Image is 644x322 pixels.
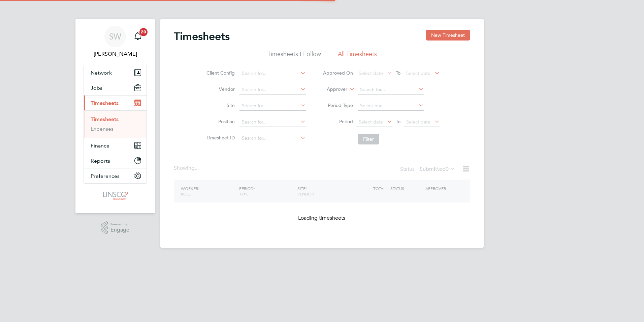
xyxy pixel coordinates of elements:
button: Finance [84,138,147,153]
label: Vendor [204,86,235,92]
input: Search for... [239,134,306,143]
label: Site [204,102,235,108]
span: Finance [91,142,109,149]
span: Preferences [91,173,120,179]
span: Select date [406,70,430,76]
label: Period Type [323,102,353,108]
a: Powered byEngage [101,221,130,234]
span: Jobs [91,85,102,91]
button: Reports [84,153,147,168]
span: To [394,69,402,77]
span: 20 [139,28,148,36]
a: Timesheets [91,116,119,123]
span: To [394,117,402,126]
nav: Main navigation [75,19,155,213]
a: 20 [131,26,144,47]
input: Search for... [239,101,306,111]
span: Shaun White [84,50,147,58]
input: Search for... [239,85,306,95]
div: Showing [174,165,200,172]
input: Search for... [358,85,424,95]
span: SW [109,32,121,41]
a: Go to home page [84,190,147,201]
input: Search for... [239,69,306,78]
label: Submitted [420,166,455,172]
span: Powered by [110,221,129,227]
li: Timesheets I Follow [267,50,321,62]
a: SW[PERSON_NAME] [84,26,147,58]
h2: Timesheets [174,30,230,43]
button: Preferences [84,168,147,183]
button: Jobs [84,80,147,95]
span: Select date [359,70,383,76]
a: Expenses [91,126,114,132]
span: Reports [91,158,110,164]
span: Select date [359,119,383,125]
img: linsco-logo-retina.png [101,190,129,201]
span: Select date [406,119,430,125]
label: Client Config [204,70,235,76]
button: New Timesheet [426,30,470,41]
label: Approver [317,86,347,93]
span: Engage [110,227,129,233]
button: Timesheets [84,96,147,110]
button: Network [84,65,147,80]
input: Select one [358,101,424,111]
span: Network [91,70,112,76]
span: 0 [446,166,449,172]
span: Timesheets [91,100,119,106]
label: Period [323,118,353,125]
div: Timesheets [84,110,147,138]
label: Approved On [323,70,353,76]
label: Position [204,118,235,125]
span: ... [195,165,199,171]
div: Status [400,165,457,174]
button: Filter [358,134,379,144]
label: Timesheet ID [204,135,235,141]
li: All Timesheets [338,50,377,62]
input: Search for... [239,117,306,127]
